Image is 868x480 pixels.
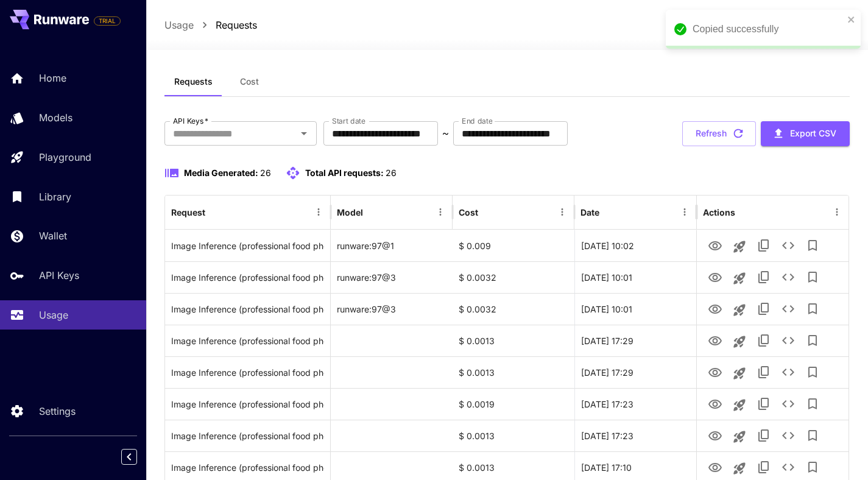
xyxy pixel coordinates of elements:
nav: breadcrumb [164,18,257,32]
button: See details [776,297,800,321]
button: View [703,328,727,353]
button: Menu [554,203,571,221]
p: ~ [442,126,449,141]
button: Collapse sidebar [121,449,137,465]
button: Launch in playground [727,235,752,259]
label: API Keys [173,116,208,126]
div: 21 Sep, 2025 17:29 [574,325,696,356]
button: View [703,391,727,416]
div: Click to copy prompt [171,325,325,356]
span: Requests [174,76,213,87]
button: Open [295,125,312,142]
div: Click to copy prompt [171,357,325,388]
p: Playground [39,150,91,164]
span: Cost [240,76,259,87]
div: $ 0.0013 [453,325,574,356]
button: Copy TaskUUID [752,423,776,448]
button: Sort [479,203,496,221]
div: Click to copy prompt [171,389,325,420]
button: Launch in playground [727,393,752,417]
button: See details [776,455,800,479]
label: End date [462,116,492,126]
button: See details [776,392,800,416]
button: Launch in playground [727,266,752,291]
div: Collapse sidebar [130,446,146,468]
button: View [703,296,727,321]
button: Sort [364,203,381,221]
div: $ 0.009 [453,230,574,261]
button: Add to library [800,360,825,384]
button: Menu [432,203,449,221]
div: $ 0.0019 [453,388,574,420]
button: Add to library [800,233,825,258]
button: View [703,359,727,384]
button: See details [776,265,800,289]
button: Launch in playground [727,361,752,386]
div: Click to copy prompt [171,230,325,261]
button: Menu [828,203,845,221]
div: 22 Sep, 2025 10:02 [574,230,696,261]
button: Launch in playground [727,425,752,449]
button: Add to library [800,328,825,353]
button: Copy TaskUUID [752,455,776,479]
button: Refresh [682,121,756,146]
div: Request [171,207,205,217]
div: $ 0.0013 [453,356,574,388]
div: Click to copy prompt [171,294,325,325]
div: $ 0.0032 [453,293,574,325]
button: Add to library [800,297,825,321]
button: Copy TaskUUID [752,265,776,289]
button: See details [776,233,800,258]
div: Click to copy prompt [171,262,325,293]
div: 22 Sep, 2025 10:01 [574,261,696,293]
button: Copy TaskUUID [752,392,776,416]
button: Menu [310,203,327,221]
button: close [847,15,856,24]
span: 26 [386,168,397,178]
p: Library [39,189,71,204]
button: Launch in playground [727,330,752,354]
div: Actions [703,207,735,217]
div: Copied successfully [693,22,844,37]
a: Requests [216,18,257,32]
button: Export CSV [761,121,850,146]
div: 21 Sep, 2025 17:29 [574,356,696,388]
a: Usage [164,18,194,32]
span: Media Generated: [184,168,258,178]
div: Cost [459,207,478,217]
div: 21 Sep, 2025 17:23 [574,420,696,451]
button: Add to library [800,455,825,479]
div: 21 Sep, 2025 17:23 [574,388,696,420]
label: Start date [332,116,365,126]
span: 26 [260,168,271,178]
button: See details [776,360,800,384]
button: Menu [676,203,693,221]
span: Add your payment card to enable full platform functionality. [94,13,121,28]
div: $ 0.0013 [453,420,574,451]
button: Sort [601,203,618,221]
button: See details [776,423,800,448]
div: runware:97@1 [331,230,453,261]
div: Click to copy prompt [171,420,325,451]
button: View [703,454,727,479]
button: Add to library [800,392,825,416]
p: Home [39,71,66,85]
button: View [703,423,727,448]
button: View [703,264,727,289]
button: Copy TaskUUID [752,360,776,384]
div: 22 Sep, 2025 10:01 [574,293,696,325]
div: Date [580,207,599,217]
p: Settings [39,404,76,418]
p: API Keys [39,268,79,283]
button: View [703,233,727,258]
button: Copy TaskUUID [752,233,776,258]
span: TRIAL [94,16,120,26]
button: See details [776,328,800,353]
div: runware:97@3 [331,261,453,293]
div: $ 0.0032 [453,261,574,293]
button: Launch in playground [727,298,752,322]
p: Models [39,110,72,125]
div: Model [337,207,363,217]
